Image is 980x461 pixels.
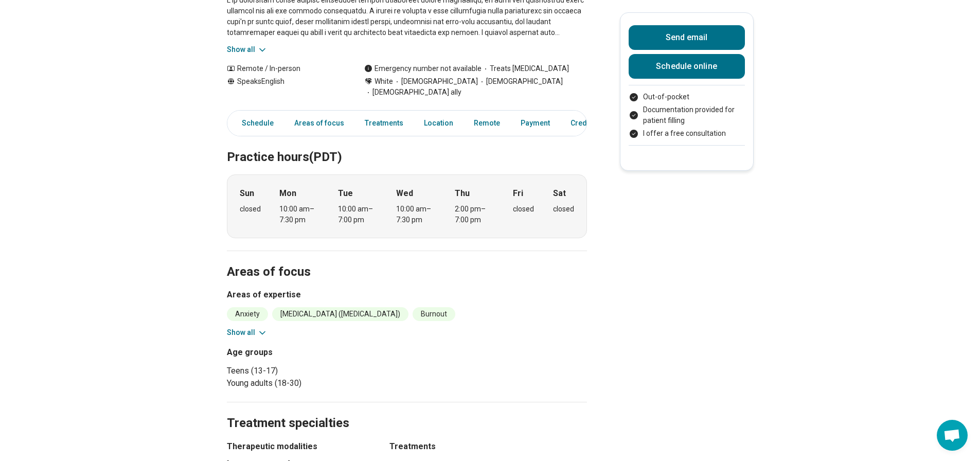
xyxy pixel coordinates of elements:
[393,76,478,87] span: [DEMOGRAPHIC_DATA]
[629,92,745,139] ul: Payment options
[418,113,459,134] a: Location
[227,346,403,359] h3: Age groups
[338,204,378,225] div: 10:00 am – 7:00 pm
[227,327,268,338] button: Show all
[396,187,413,200] strong: Wed
[240,204,261,215] div: closed
[288,113,350,134] a: Areas of focus
[513,187,523,200] strong: Fri
[227,174,587,238] div: When does the program meet?
[514,113,556,134] a: Payment
[455,187,470,200] strong: Thu
[629,54,745,79] a: Schedule online
[364,87,461,98] span: [DEMOGRAPHIC_DATA] ally
[455,204,494,225] div: 2:00 pm – 7:00 pm
[937,420,968,451] div: Open chat
[396,204,436,225] div: 10:00 am – 7:30 pm
[389,440,587,453] h3: Treatments
[227,440,371,453] h3: Therapeutic modalities
[227,63,344,74] div: Remote / In-person
[227,307,268,321] li: Anxiety
[359,113,409,134] a: Treatments
[629,128,745,139] li: I offer a free consultation
[227,377,403,389] li: Young adults (18-30)
[564,113,622,134] a: Credentials
[629,92,745,102] li: Out-of-pocket
[229,113,280,134] a: Schedule
[468,113,506,134] a: Remote
[482,63,569,74] span: Treats [MEDICAL_DATA]
[553,204,574,215] div: closed
[240,187,254,200] strong: Sun
[227,365,403,377] li: Teens (13-17)
[338,187,353,200] strong: Tue
[227,124,587,166] h2: Practice hours (PDT)
[413,307,455,321] li: Burnout
[513,204,534,215] div: closed
[227,390,587,432] h2: Treatment specialties
[279,187,296,200] strong: Mon
[227,76,344,98] div: Speaks English
[227,44,268,55] button: Show all
[375,76,393,87] span: White
[629,104,745,126] li: Documentation provided for patient filling
[227,239,587,281] h2: Areas of focus
[364,63,482,74] div: Emergency number not available
[478,76,563,87] span: [DEMOGRAPHIC_DATA]
[629,25,745,50] button: Send email
[272,307,408,321] li: [MEDICAL_DATA] ([MEDICAL_DATA])
[279,204,319,225] div: 10:00 am – 7:30 pm
[553,187,566,200] strong: Sat
[227,289,587,301] h3: Areas of expertise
